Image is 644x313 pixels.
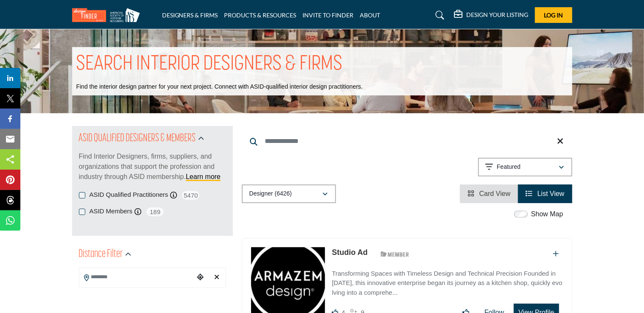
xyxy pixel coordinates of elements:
[332,248,367,257] a: Studio Ad
[535,7,572,23] button: Log In
[332,247,367,258] p: Studio Ad
[79,151,226,182] p: Find Interior Designers, firms, suppliers, and organizations that support the profession and indu...
[76,83,363,91] p: Find the interior design partner for your next project. Connect with ASID-qualified interior desi...
[518,184,572,203] li: List View
[79,192,85,198] input: ASID Qualified Practitioners checkbox
[553,250,559,257] a: Add To List
[181,190,200,201] span: 5470
[497,163,521,171] p: Featured
[360,11,381,19] a: ABOUT
[468,190,510,197] a: View Card
[479,190,511,197] span: Card View
[194,268,207,287] div: Choose your current location
[90,190,168,200] label: ASID Qualified Practitioners
[146,207,165,217] span: 189
[376,249,414,260] img: ASID Members Badge Icon
[531,209,563,219] label: Show Map
[242,131,572,151] input: Search Keyword
[427,8,450,22] a: Search
[72,8,144,22] img: Site Logo
[224,11,297,19] a: PRODUCTS & RESOURCES
[90,207,133,216] label: ASID Members
[526,190,564,197] a: View List
[79,209,85,215] input: ASID Members checkbox
[79,269,194,285] input: Search Location
[76,51,343,78] h1: SEARCH INTERIOR DESIGNERS & FIRMS
[478,158,572,176] button: Featured
[211,268,224,287] div: Clear search location
[162,11,218,19] a: DESIGNERS & FIRMS
[242,184,336,203] button: Designer (6426)
[79,247,123,262] h2: Distance Filter
[186,173,221,180] a: Learn more
[467,11,529,19] h5: DESIGN YOUR LISTING
[79,131,196,146] h2: ASID QUALIFIED DESIGNERS & MEMBERS
[249,190,292,198] p: Designer (6426)
[460,184,518,203] li: Card View
[454,10,529,20] div: DESIGN YOUR LISTING
[332,269,563,298] p: Transforming Spaces with Timeless Design and Technical Precision Founded in [DATE], this innovati...
[538,190,565,197] span: List View
[544,11,563,19] span: Log In
[303,11,354,19] a: INVITE TO FINDER
[332,264,563,298] a: Transforming Spaces with Timeless Design and Technical Precision Founded in [DATE], this innovati...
